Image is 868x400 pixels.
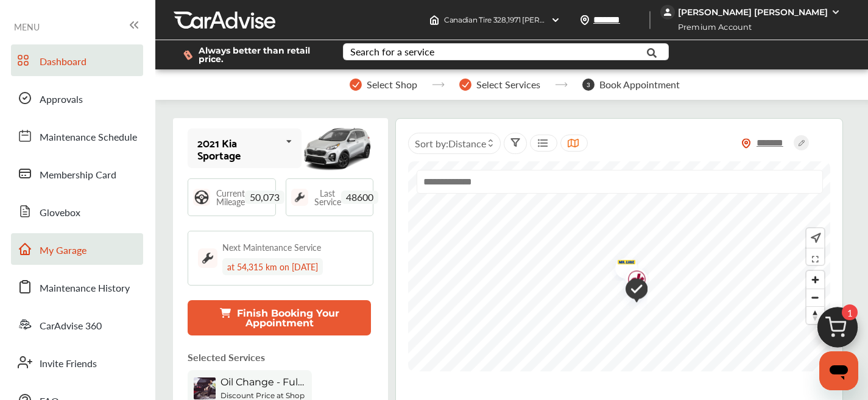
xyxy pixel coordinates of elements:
[599,79,680,90] span: Book Appointment
[216,189,245,206] span: Current Mileage
[194,377,216,399] img: oil-change-thumb.jpg
[11,309,143,340] a: CarAdvise 360
[245,191,284,204] span: 50,073
[806,289,824,306] button: Zoom out
[198,248,217,268] img: maintenance_logo
[193,189,210,206] img: steering_logo
[459,79,471,91] img: stepper-checkmark.b5569197.svg
[188,350,265,364] p: Selected Services
[11,120,143,152] a: Maintenance Schedule
[221,376,306,388] span: Oil Change - Full-synthetic
[11,158,143,189] a: Membership Card
[40,356,97,372] span: Invite Friends
[842,304,858,320] span: 1
[14,22,40,32] span: MENU
[291,189,308,206] img: maintenance_logo
[221,391,305,400] b: Discount Price at Shop
[616,272,647,309] div: Map marker
[350,47,434,57] div: Search for a service
[40,281,130,296] span: Maintenance History
[582,79,595,91] span: 3
[40,167,116,183] span: Membership Card
[616,262,647,301] div: Map marker
[40,318,102,334] span: CarAdvise 360
[415,136,486,150] span: Sort by :
[40,54,86,70] span: Dashboard
[302,121,373,175] img: mobile_13667_st0640_046.jpg
[662,21,761,33] span: Premium Account
[222,241,321,253] div: Next Maintenance Service
[408,161,835,371] canvas: Map
[741,138,751,149] img: location_vector_orange.38f05af8.svg
[40,130,137,146] span: Maintenance Schedule
[40,92,83,108] span: Approvals
[806,289,824,306] span: Zoom out
[831,7,841,17] img: WGsFRI8htEPBVLJbROoPRyZpYNWhNONpIPPETTm6eUC0GeLEiAAAAAElFTkSuQmCC
[314,189,341,206] span: Last Service
[40,205,80,221] span: Glovebox
[606,251,637,281] div: Map marker
[616,272,647,309] img: check-icon.521c8815.svg
[678,7,828,18] div: [PERSON_NAME] [PERSON_NAME]
[350,79,362,91] img: stepper-checkmark.b5569197.svg
[806,307,824,324] span: Reset bearing to north
[11,271,143,303] a: Maintenance History
[649,11,651,29] img: header-divider.bc55588e.svg
[432,82,445,87] img: stepper-arrow.e24c07c6.svg
[11,44,143,76] a: Dashboard
[11,195,143,227] a: Glovebox
[222,258,323,275] div: at 54,315 km on [DATE]
[806,306,824,324] button: Reset bearing to north
[819,351,858,390] iframe: Button to launch messaging window
[367,79,417,90] span: Select Shop
[806,271,824,289] button: Zoom in
[11,233,143,265] a: My Garage
[660,5,675,19] img: jVpblrzwTbfkPYzPPzSLxeg0AAAAASUVORK5CYII=
[341,191,378,204] span: 48600
[606,251,638,281] img: logo-mr-lube.png
[188,300,371,335] button: Finish Booking Your Appointment
[40,243,86,259] span: My Garage
[476,79,540,90] span: Select Services
[429,15,439,25] img: header-home-logo.8d720a4f.svg
[11,82,143,114] a: Approvals
[580,15,590,25] img: location_vector.a44bc228.svg
[808,301,867,360] img: cart_icon.3d0951e8.svg
[551,15,560,25] img: header-down-arrow.9dd2ce7d.svg
[199,46,323,63] span: Always better than retail price.
[555,82,568,87] img: stepper-arrow.e24c07c6.svg
[183,50,192,60] img: dollor_label_vector.a70140d1.svg
[444,15,692,24] span: Canadian Tire 328 , 1971 [PERSON_NAME] SE MEDICINE HAT , AB T1B 0G4
[197,136,281,161] div: 2021 Kia Sportage
[11,346,143,378] a: Invite Friends
[808,231,821,245] img: recenter.ce011a49.svg
[616,262,649,301] img: logo-jiffylube.png
[448,136,486,150] span: Distance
